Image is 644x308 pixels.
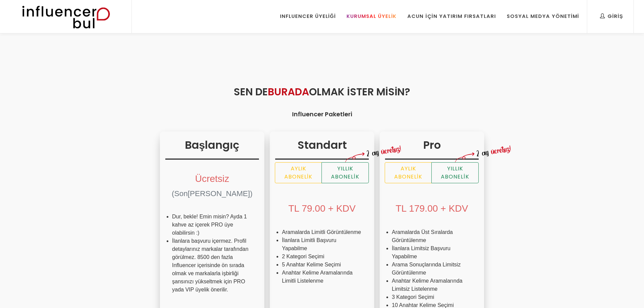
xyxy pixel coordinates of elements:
[392,293,472,301] li: 3 Kategori Seçimi
[431,162,479,183] label: Yıllık Abonelik
[507,13,579,20] div: Sosyal Medya Yönetimi
[195,173,229,184] span: Ücretsiz
[600,13,623,20] div: Giriş
[103,84,541,99] h2: Sen de Olmak İster misin?
[280,13,336,20] div: Influencer Üyeliği
[392,277,472,293] li: Anahtar Kelime Aramalarında Limitsiz Listelenme
[172,213,252,237] li: Dur, bekle! Emin misin? Ayda 1 kahve az içerek PRO üye olabilirsin :)
[302,203,356,214] span: 79.00 + KDV
[275,162,322,183] label: Aylık Abonelik
[288,203,299,214] span: TL
[409,203,468,214] span: 179.00 + KDV
[321,162,369,183] label: Yıllık Abonelik
[282,228,362,236] li: Aramalarda Limitli Görüntülenme
[275,137,369,160] h3: Standart
[172,189,253,198] span: (Son[PERSON_NAME])
[103,110,541,119] h4: Influencer Paketleri
[392,228,472,244] li: Aramalarda Üst Sıralarda Görüntülenme
[392,261,472,277] li: Arama Sonuçlarında Limitsiz Görüntülenme
[282,253,362,261] li: 2 Kategori Seçimi
[172,237,252,294] li: İlanlara başvuru içermez. Profil detaylarınız markalar tarafından görülmez. 8500 den fazla Influe...
[385,162,432,183] label: Aylık Abonelik
[282,269,362,285] li: Anahtar Kelime Aramalarında Limitli Listelenme
[396,203,406,214] span: TL
[165,137,259,160] h3: Başlangıç
[347,13,397,20] div: Kurumsal Üyelik
[282,236,362,253] li: İlanlara Limitli Başvuru Yapabilme
[268,85,309,99] span: Burada
[282,261,362,269] li: 5 Anahtar Kelime Seçimi
[392,244,472,261] li: İlanlara Limitsiz Başvuru Yapabilme
[385,137,479,160] h3: Pro
[407,13,496,20] div: Acun İçin Yatırım Fırsatları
